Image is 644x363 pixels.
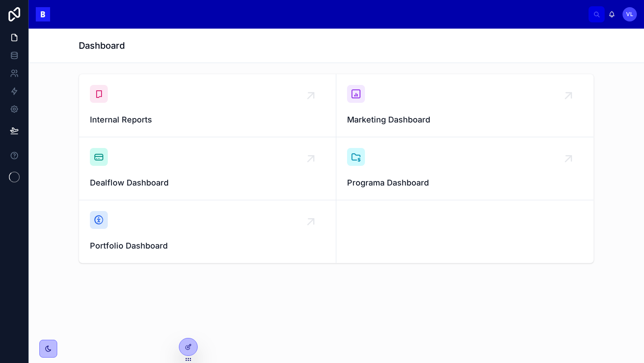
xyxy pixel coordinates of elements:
[79,39,125,52] h1: Dashboard
[90,240,325,252] span: Portfolio Dashboard
[347,114,583,126] span: Marketing Dashboard
[90,114,325,126] span: Internal Reports
[336,137,593,200] a: Programa Dashboard
[90,177,325,189] span: Dealflow Dashboard
[347,177,583,189] span: Programa Dashboard
[79,137,336,200] a: Dealflow Dashboard
[57,13,589,16] div: scrollable content
[79,200,336,263] a: Portfolio Dashboard
[626,11,633,18] span: VL
[336,74,593,137] a: Marketing Dashboard
[36,7,50,21] img: App logo
[79,74,336,137] a: Internal Reports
